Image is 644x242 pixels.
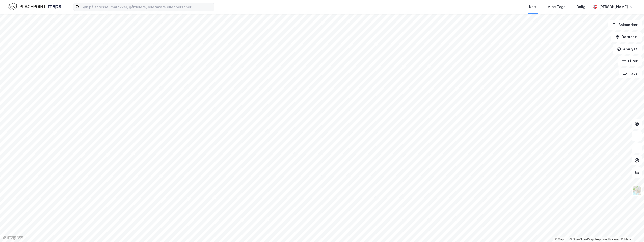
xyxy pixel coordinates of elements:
[608,20,642,30] button: Bokmerker
[595,238,620,241] a: Improve this map
[618,56,642,66] button: Filter
[599,4,628,10] div: [PERSON_NAME]
[619,68,642,78] button: Tags
[619,218,644,242] iframe: Chat Widget
[547,4,566,10] div: Mine Tags
[8,2,61,11] img: logo.f888ab2527a4732fd821a326f86c7f29.svg
[570,238,594,241] a: OpenStreetMap
[555,238,569,241] a: Mapbox
[613,44,642,54] button: Analyse
[632,186,642,195] img: Z
[529,4,536,10] div: Kart
[611,32,642,42] button: Datasett
[2,235,24,240] a: Mapbox homepage
[619,218,644,242] div: Kontrollprogram for chat
[577,4,585,10] div: Bolig
[79,3,214,11] input: Søk på adresse, matrikkel, gårdeiere, leietakere eller personer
